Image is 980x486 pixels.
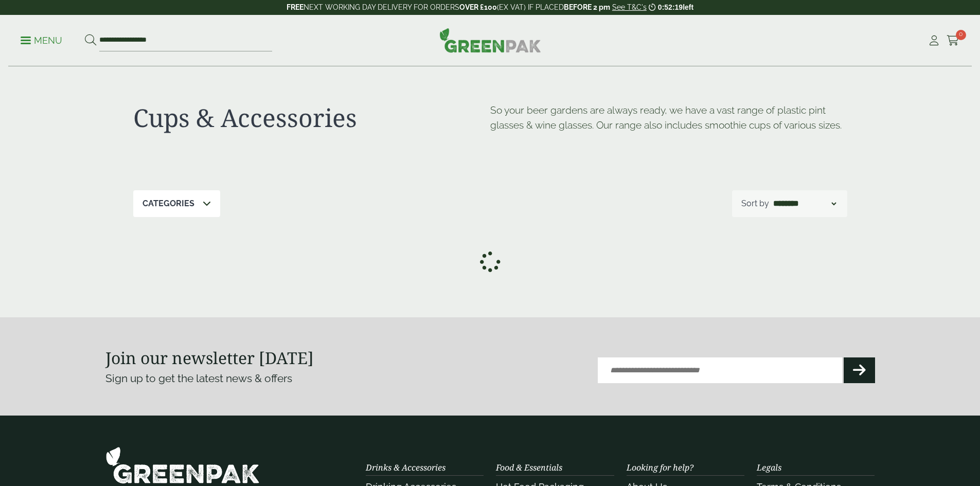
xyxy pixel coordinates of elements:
strong: FREE [287,3,304,11]
span: 0:52:19 [658,3,683,11]
img: GreenPak Supplies [439,28,541,52]
p: Sign up to get the latest news & offers [105,370,452,387]
i: My Account [928,35,940,46]
i: Cart [947,35,959,46]
h1: Cups & Accessories [133,103,490,133]
span: 0 [956,30,966,40]
p: Sort by [741,197,769,210]
p: Menu [21,34,62,47]
img: GreenPak Supplies [105,446,260,484]
p: So your beer gardens are always ready, we have a vast range of plastic pint glasses & wine glasse... [490,103,847,133]
a: See T&C's [612,3,647,11]
a: 0 [947,33,959,48]
strong: Join our newsletter [DATE] [105,347,314,369]
strong: BEFORE 2 pm [564,3,610,11]
select: Shop order [771,197,838,210]
strong: OVER £100 [459,3,497,11]
p: Categories [142,197,194,210]
a: Menu [21,34,62,45]
span: left [683,3,693,11]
